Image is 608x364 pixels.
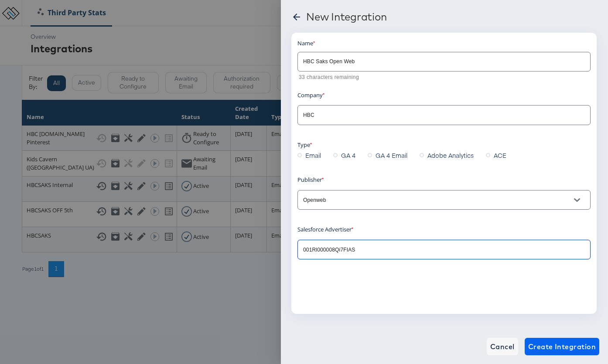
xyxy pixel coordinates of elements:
[301,245,562,255] input: Begin typing to find Salesforce accounts
[297,225,354,233] label: Salesforce Advertiser
[297,39,315,47] label: Name
[528,340,596,353] span: Create Integration
[494,151,506,160] span: ACE
[341,151,355,160] span: GA 4
[297,141,312,149] label: Type
[427,151,474,160] span: Adobe Analytics
[376,151,407,160] span: GA 4 Email
[299,73,584,82] p: 33 characters remaining
[525,338,599,355] button: Create Integration
[297,91,325,99] label: Company
[297,176,324,184] label: Publisher
[305,151,321,160] span: Email
[301,110,573,120] input: Begin typing to find companies
[487,338,518,355] button: Cancel
[306,10,386,23] div: New Integration
[490,340,515,353] span: Cancel
[570,194,584,207] button: Open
